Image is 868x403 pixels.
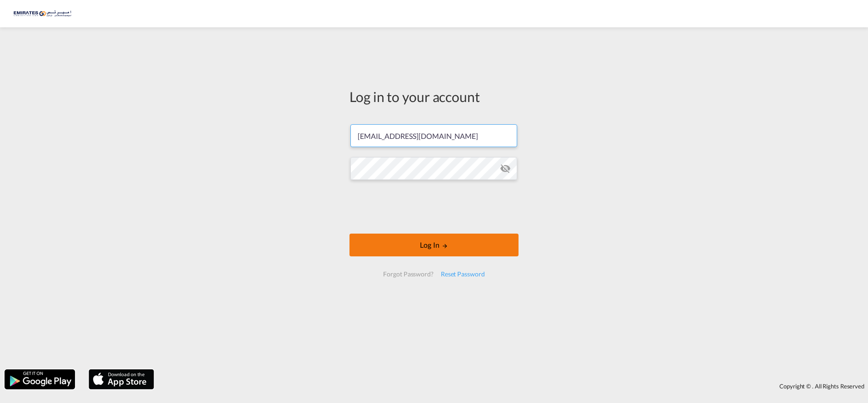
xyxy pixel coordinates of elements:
div: Copyright © . All Rights Reserved [159,378,868,394]
div: Log in to your account [349,87,519,106]
md-icon: icon-eye-off [500,163,511,174]
img: apple.png [88,368,155,390]
button: LOGIN [349,234,519,256]
iframe: reCAPTCHA [365,189,503,224]
img: c67187802a5a11ec94275b5db69a26e6.png [14,4,75,24]
input: Enter email/phone number [350,124,517,147]
img: google.png [4,368,76,390]
div: Forgot Password? [379,266,437,282]
div: Reset Password [437,266,489,282]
